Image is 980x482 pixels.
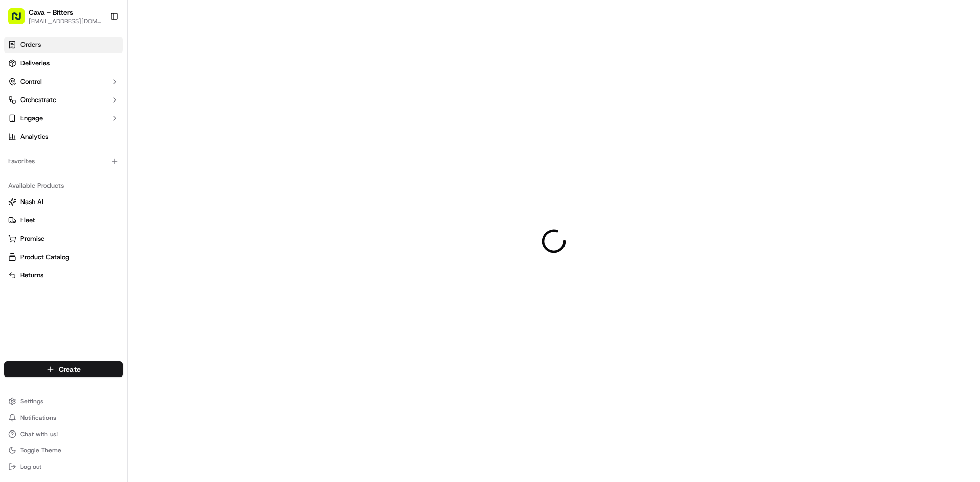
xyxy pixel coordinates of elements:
a: Product Catalog [8,252,119,262]
button: Engage [4,110,123,126]
button: Nash AI [4,194,123,210]
a: Promise [8,234,119,243]
a: Nash AI [8,197,119,207]
span: Log out [20,463,41,471]
button: Create [4,361,123,377]
span: Fleet [20,216,35,225]
button: Orchestrate [4,92,123,108]
a: Deliveries [4,55,123,71]
button: [EMAIL_ADDRESS][DOMAIN_NAME] [29,17,102,26]
span: Orchestrate [20,95,56,105]
span: Product Catalog [20,252,69,262]
div: Available Products [4,177,123,194]
a: Orders [4,37,123,53]
span: Orders [20,40,41,49]
span: Settings [20,397,43,405]
span: Engage [20,114,43,123]
span: Returns [20,271,43,280]
span: Nash AI [20,197,43,207]
button: Log out [4,460,123,474]
button: Promise [4,231,123,247]
button: Toggle Theme [4,443,123,458]
button: Chat with us! [4,427,123,441]
span: Analytics [20,132,48,141]
button: Product Catalog [4,249,123,265]
button: Control [4,73,123,90]
button: Fleet [4,212,123,229]
span: Promise [20,234,44,243]
div: Favorites [4,153,123,169]
a: Returns [8,271,119,280]
button: Notifications [4,411,123,425]
span: Create [59,364,81,374]
a: Analytics [4,129,123,145]
button: Settings [4,394,123,409]
button: Cava - Bitters [29,7,73,17]
a: Fleet [8,216,119,225]
span: Control [20,77,42,86]
span: Deliveries [20,59,50,68]
button: Returns [4,267,123,284]
span: Chat with us! [20,430,58,438]
span: Toggle Theme [20,446,61,454]
button: Cava - Bitters[EMAIL_ADDRESS][DOMAIN_NAME] [4,4,106,29]
span: Notifications [20,414,56,422]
